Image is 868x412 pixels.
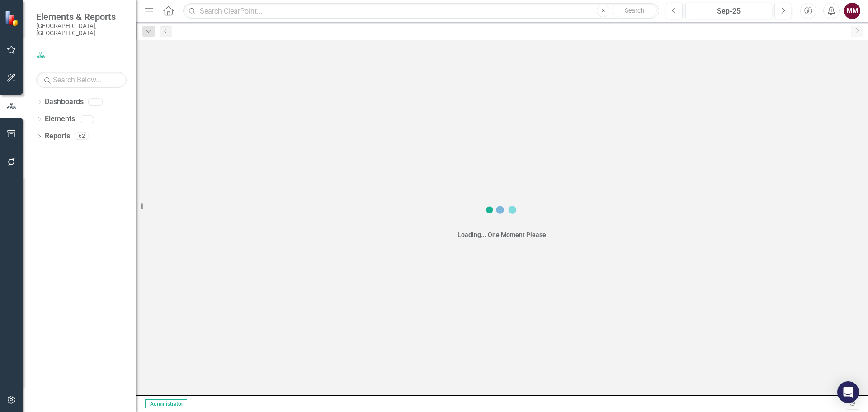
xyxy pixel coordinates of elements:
a: Dashboards [45,97,84,107]
div: Open Intercom Messenger [837,381,859,403]
div: 62 [75,133,89,140]
input: Search ClearPoint... [183,3,659,19]
div: Sep-25 [689,6,769,17]
button: Search [612,5,657,17]
button: Sep-25 [685,3,772,19]
input: Search Below... [36,72,127,88]
span: Administrator [145,399,187,408]
small: [GEOGRAPHIC_DATA], [GEOGRAPHIC_DATA] [36,22,127,37]
button: MM [844,3,860,19]
span: Search [625,7,644,14]
a: Elements [45,114,75,124]
a: Reports [45,131,70,142]
img: ClearPoint Strategy [5,10,20,26]
div: Loading... One Moment Please [458,230,546,239]
span: Elements & Reports [36,11,127,22]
